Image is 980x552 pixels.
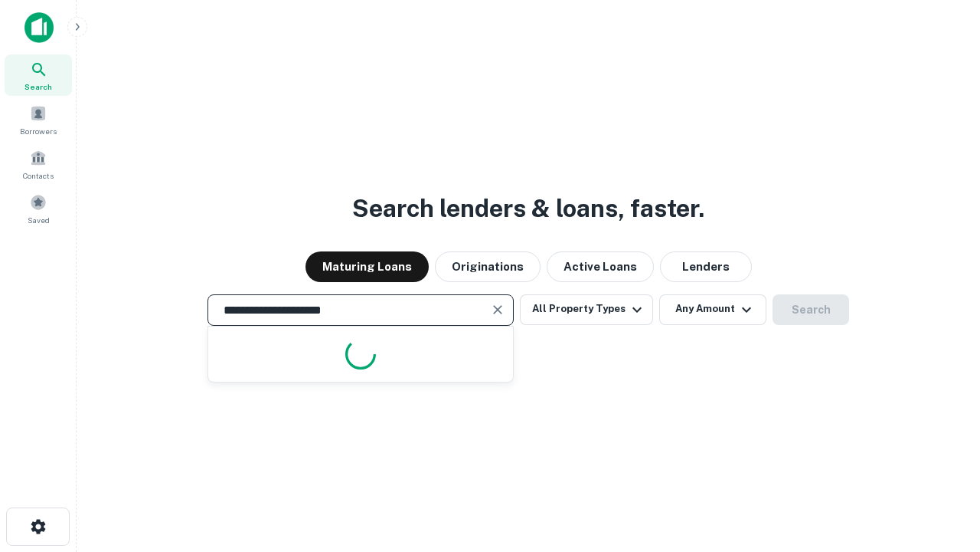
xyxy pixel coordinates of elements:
[305,251,429,282] button: Maturing Loans
[5,99,72,140] a: Borrowers
[28,214,50,226] span: Saved
[660,251,752,282] button: Lenders
[435,251,541,282] button: Originations
[23,169,54,182] span: Contacts
[5,188,72,229] a: Saved
[487,299,508,320] button: Clear
[5,54,72,96] a: Search
[24,12,54,43] img: capitalize-icon.png
[547,251,654,282] button: Active Loans
[903,429,980,503] iframe: Chat Widget
[659,294,766,325] button: Any Amount
[20,125,57,137] span: Borrowers
[5,143,72,185] a: Contacts
[352,190,704,227] h3: Search lenders & loans, faster.
[520,294,653,325] button: All Property Types
[24,80,52,93] span: Search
